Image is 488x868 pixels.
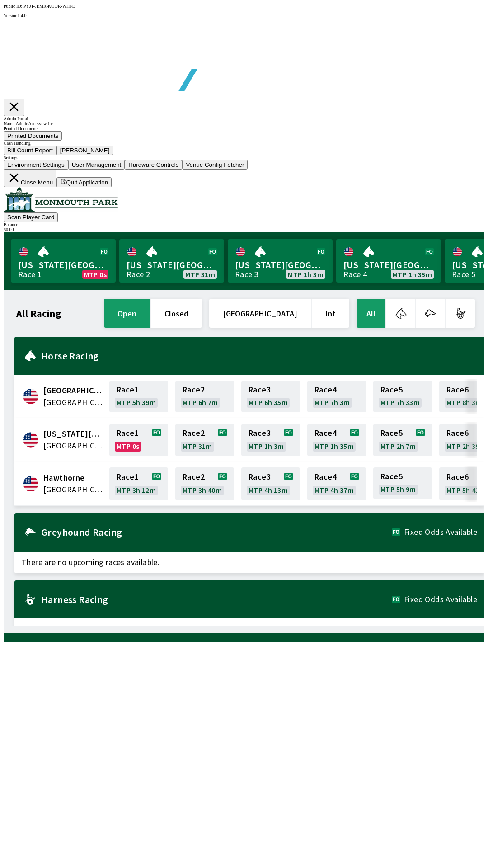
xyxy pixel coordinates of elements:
span: [US_STATE][GEOGRAPHIC_DATA] [343,259,434,271]
div: Cash Handling [4,141,484,146]
a: [US_STATE][GEOGRAPHIC_DATA]Race 3MTP 1h 3m [228,239,333,283]
a: Race4MTP 7h 3m [307,381,366,412]
span: Fixed Odds Available [404,528,477,536]
span: MTP 1h 3m [249,443,284,450]
div: Race 2 [127,271,150,278]
a: Race5MTP 7h 33m [373,381,432,412]
span: MTP 5h 41m [446,486,486,494]
div: Race 3 [235,271,258,278]
a: Race3MTP 4h 13m [241,467,300,500]
span: Canterbury Park [43,385,104,396]
div: Version 1.4.0 [4,13,484,18]
h2: Horse Racing [41,352,477,359]
span: Delaware Park [43,428,104,440]
span: MTP 1h 3m [288,271,324,278]
div: Race 5 [452,271,475,278]
span: PYJT-JEMR-KOOR-WHFE [23,4,75,9]
a: [US_STATE][GEOGRAPHIC_DATA]Race 4MTP 1h 35m [336,239,441,283]
button: Scan Player Card [4,212,58,222]
button: Bill Count Report [4,146,56,155]
a: Race1MTP 5h 39m [109,381,168,412]
span: Race 4 [314,473,337,481]
div: Public ID: [4,4,484,9]
h1: All Racing [16,310,61,317]
span: MTP 2h 39m [446,443,486,450]
a: Race2MTP 3h 40m [175,467,234,500]
button: Venue Config Fetcher [182,160,248,170]
span: MTP 0s [84,271,107,278]
a: Race3MTP 6h 35m [241,381,300,412]
a: Race1MTP 3h 12m [109,467,168,500]
button: Printed Documents [4,131,62,141]
div: Race 1 [18,271,42,278]
img: venue logo [4,187,118,212]
span: Race 5 [380,386,403,393]
button: All [357,299,385,328]
span: MTP 31m [183,443,212,450]
a: Race1MTP 0s [109,424,168,456]
span: Fixed Odds Available [404,596,477,603]
span: MTP 3h 12m [117,486,156,494]
div: Settings [4,155,484,160]
a: Race5MTP 2h 7m [373,424,432,456]
a: Race2MTP 6h 7m [175,381,234,412]
span: United States [43,440,104,452]
span: Race 2 [183,386,205,393]
span: MTP 5h 39m [117,399,156,406]
span: MTP 6h 7m [183,399,218,406]
button: Quit Application [56,177,112,187]
div: Admin Portal [4,116,484,121]
span: MTP 3h 40m [183,486,222,494]
span: Race 1 [117,386,139,393]
div: $ 0.00 [4,227,484,232]
span: Race 6 [446,473,469,481]
a: Race5MTP 5h 9m [373,467,432,500]
span: MTP 2h 7m [380,443,416,450]
span: Race 5 [380,473,403,480]
button: closed [151,299,202,328]
span: MTP 7h 3m [314,399,350,406]
span: [US_STATE][GEOGRAPHIC_DATA] [235,259,325,271]
span: United States [43,396,104,408]
span: MTP 6h 35m [249,399,288,406]
span: MTP 4h 37m [314,486,354,494]
span: MTP 8h 3m [446,399,482,406]
span: MTP 5h 9m [380,486,416,493]
div: Race 4 [343,271,367,278]
a: [US_STATE][GEOGRAPHIC_DATA]Race 1MTP 0s [11,239,116,283]
button: User Management [68,160,125,170]
span: MTP 7h 33m [380,399,420,406]
button: [PERSON_NAME] [56,146,113,155]
span: Race 1 [117,473,139,481]
span: Race 5 [380,429,403,437]
span: MTP 31m [185,271,215,278]
button: Int [312,299,349,328]
button: Hardware Controls [125,160,182,170]
span: [US_STATE][GEOGRAPHIC_DATA] [18,259,108,271]
h2: Harness Racing [41,596,392,603]
a: Race4MTP 4h 37m [307,467,366,500]
span: MTP 1h 35m [314,443,354,450]
div: Printed Documents [4,126,484,131]
span: Race 4 [314,386,337,393]
button: Close Menu [4,170,56,187]
a: [US_STATE][GEOGRAPHIC_DATA]Race 2MTP 31m [119,239,224,283]
img: global tote logo [24,18,284,113]
span: Race 2 [183,473,205,481]
span: Race 1 [117,429,139,437]
span: United States [43,484,104,495]
span: Race 4 [314,429,337,437]
span: Race 2 [183,429,205,437]
span: [US_STATE][GEOGRAPHIC_DATA] [127,259,217,271]
button: [GEOGRAPHIC_DATA] [209,299,311,328]
span: There are no upcoming races available. [14,618,484,640]
div: Name: Admin Access: write [4,121,484,126]
span: There are no upcoming races available. [14,552,484,573]
span: Hawthorne [43,472,104,484]
span: Race 3 [249,386,271,393]
a: Race4MTP 1h 35m [307,424,366,456]
button: Environment Settings [4,160,68,170]
span: Race 6 [446,386,469,393]
a: Race2MTP 31m [175,424,234,456]
span: MTP 1h 35m [393,271,432,278]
